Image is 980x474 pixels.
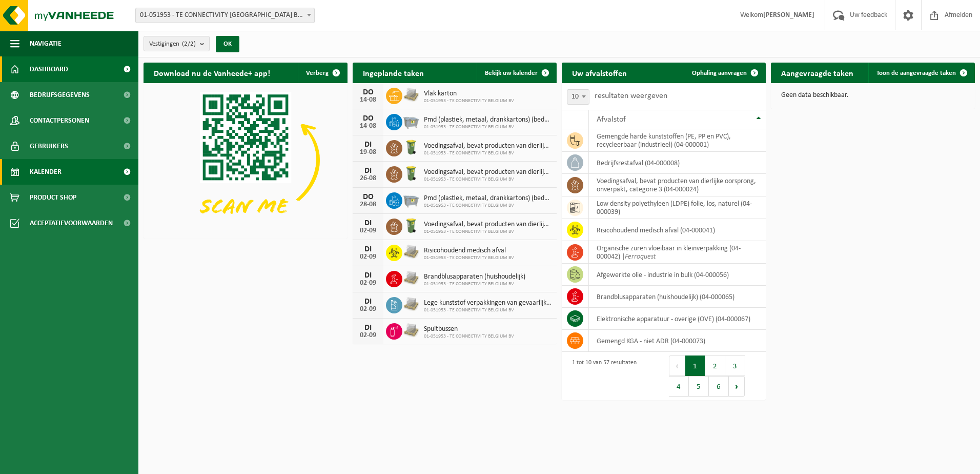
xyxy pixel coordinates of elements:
[30,31,62,56] span: Navigatie
[477,63,556,83] a: Bekijk uw kalender
[358,123,378,130] div: 14-08
[424,150,552,156] span: 01-051953 - TE CONNECTIVITY BELGIUM BV
[358,306,378,313] div: 02-09
[358,324,378,332] div: DI
[358,193,378,201] div: DO
[402,243,420,261] img: LP-PA-00000-WDN-11
[306,70,329,76] span: Verberg
[692,70,747,76] span: Ophaling aanvragen
[868,63,974,83] a: Toon de aangevraagde taken
[589,152,766,174] td: bedrijfsrestafval (04-000008)
[135,8,315,23] span: 01-051953 - TE CONNECTIVITY BELGIUM BV - OOSTKAMP
[567,90,589,104] span: 10
[424,124,552,130] span: 01-051953 - TE CONNECTIVITY BELGIUM BV
[144,36,210,51] button: Vestigingen(2/2)
[485,70,538,76] span: Bekijk uw kalender
[402,112,420,130] img: WB-2500-GAL-GY-01
[402,165,420,182] img: WB-0140-HPE-GN-50
[567,354,637,398] div: 1 tot 10 van 57 resultaten
[358,245,378,253] div: DI
[358,253,378,261] div: 02-09
[424,221,552,229] span: Voedingsafval, bevat producten van dierlijke oorsprong, onverpakt, categorie 3
[424,142,552,150] span: Voedingsafval, bevat producten van dierlijke oorsprong, onverpakt, categorie 3
[144,63,280,83] h2: Download nu de Vanheede+ app!
[424,90,514,98] span: Vlak karton
[30,56,68,82] span: Dashboard
[589,308,766,330] td: elektronische apparatuur - overige (OVE) (04-000067)
[595,92,667,100] label: resultaten weergeven
[30,159,62,185] span: Kalender
[589,174,766,196] td: voedingsafval, bevat producten van dierlijke oorsprong, onverpakt, categorie 3 (04-000024)
[424,333,514,340] span: 01-051953 - TE CONNECTIVITY BELGIUM BV
[424,247,514,255] span: Risicohoudend medisch afval
[358,227,378,234] div: 02-09
[30,108,89,133] span: Contactpersonen
[30,185,76,210] span: Product Shop
[424,203,552,209] span: 01-051953 - TE CONNECTIVITY BELGIUM BV
[669,355,685,376] button: Previous
[358,167,378,175] div: DI
[424,176,552,183] span: 01-051953 - TE CONNECTIVITY BELGIUM BV
[709,376,729,397] button: 6
[402,86,420,104] img: LP-PA-00000-WDN-11
[358,280,378,287] div: 02-09
[589,264,766,286] td: afgewerkte olie - industrie in bulk (04-000056)
[402,295,420,313] img: LP-PA-00000-WDN-11
[424,281,525,287] span: 01-051953 - TE CONNECTIVITY BELGIUM BV
[562,63,637,83] h2: Uw afvalstoffen
[30,133,68,159] span: Gebruikers
[424,255,514,261] span: 01-051953 - TE CONNECTIVITY BELGIUM BV
[424,273,525,281] span: Brandblusapparaten (huishoudelijk)
[424,229,552,235] span: 01-051953 - TE CONNECTIVITY BELGIUM BV
[358,271,378,280] div: DI
[689,376,709,397] button: 5
[30,210,113,236] span: Acceptatievoorwaarden
[358,298,378,306] div: DI
[763,11,814,19] strong: [PERSON_NAME]
[358,88,378,96] div: DO
[353,63,434,83] h2: Ingeplande taken
[589,196,766,219] td: low density polyethyleen (LDPE) folie, los, naturel (04-000039)
[567,89,589,105] span: 10
[216,36,239,52] button: OK
[358,96,378,104] div: 14-08
[182,41,196,47] count: (2/2)
[358,114,378,123] div: DO
[358,332,378,339] div: 02-09
[589,286,766,308] td: brandblusapparaten (huishoudelijk) (04-000065)
[684,63,765,83] a: Ophaling aanvragen
[424,299,552,307] span: Lege kunststof verpakkingen van gevaarlijke stoffen
[625,253,656,261] i: Ferroquest
[402,191,420,208] img: WB-2500-GAL-GY-01
[402,269,420,287] img: LP-PA-00000-WDN-11
[589,330,766,352] td: gemengd KGA - niet ADR (04-000073)
[876,70,956,76] span: Toon de aangevraagde taken
[136,8,314,23] span: 01-051953 - TE CONNECTIVITY BELGIUM BV - OOSTKAMP
[771,63,864,83] h2: Aangevraagde taken
[424,98,514,104] span: 01-051953 - TE CONNECTIVITY BELGIUM BV
[402,139,420,156] img: WB-0140-HPE-GN-50
[402,322,420,339] img: LP-PA-00000-WDN-11
[725,355,745,376] button: 3
[705,355,725,376] button: 2
[358,219,378,227] div: DI
[149,36,196,52] span: Vestigingen
[144,83,348,236] img: Download de VHEPlus App
[358,201,378,208] div: 28-08
[597,115,626,124] span: Afvalstof
[358,175,378,182] div: 26-08
[424,168,552,176] span: Voedingsafval, bevat producten van dierlijke oorsprong, onverpakt, categorie 3
[358,141,378,149] div: DI
[589,219,766,241] td: risicohoudend medisch afval (04-000041)
[685,355,705,376] button: 1
[589,129,766,152] td: gemengde harde kunststoffen (PE, PP en PVC), recycleerbaar (industrieel) (04-000001)
[298,63,346,83] button: Verberg
[358,149,378,156] div: 19-08
[424,325,514,333] span: Spuitbussen
[729,376,745,397] button: Next
[30,82,90,108] span: Bedrijfsgegevens
[669,376,689,397] button: 4
[589,241,766,264] td: organische zuren vloeibaar in kleinverpakking (04-000042) |
[424,194,552,203] span: Pmd (plastiek, metaal, drankkartons) (bedrijven)
[781,92,965,99] p: Geen data beschikbaar.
